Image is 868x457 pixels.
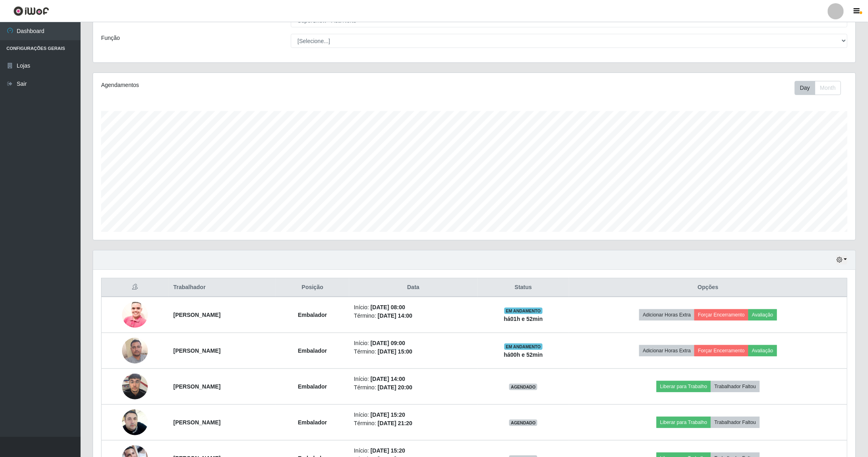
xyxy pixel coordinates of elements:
strong: [PERSON_NAME] [173,383,220,390]
button: Trabalhador Faltou [711,381,760,392]
time: [DATE] 15:20 [371,447,405,454]
img: 1728418986767.jpeg [122,333,148,368]
button: Liberar para Trabalho [657,381,711,392]
button: Trabalhador Faltou [711,417,760,428]
th: Trabalhador [168,278,276,297]
li: Término: [354,383,473,392]
strong: Embalador [298,419,327,426]
strong: há 00 h e 52 min [504,352,543,358]
time: [DATE] 15:20 [371,412,405,418]
div: Agendamentos [101,81,405,89]
span: AGENDADO [509,420,537,426]
img: 1753794100219.jpeg [122,369,148,403]
img: CoreUI Logo [13,6,49,16]
button: Avaliação [748,309,777,321]
th: Status [478,278,569,297]
li: Início: [354,375,473,383]
button: Forçar Encerramento [694,345,748,356]
button: Adicionar Horas Extra [639,345,694,356]
th: Posição [276,278,349,297]
th: Data [349,278,478,297]
time: [DATE] 21:20 [378,420,412,426]
li: Término: [354,312,473,320]
div: First group [795,81,841,95]
li: Início: [354,411,473,419]
time: [DATE] 14:00 [371,376,405,382]
li: Início: [354,447,473,455]
button: Month [815,81,841,95]
img: 1741871107484.jpeg [122,399,148,445]
li: Início: [354,339,473,347]
time: [DATE] 14:00 [378,312,412,319]
strong: [PERSON_NAME] [173,419,220,426]
strong: Embalador [298,312,327,318]
li: Início: [354,303,473,312]
time: [DATE] 09:00 [371,340,405,346]
button: Day [795,81,815,95]
th: Opções [569,278,847,297]
button: Liberar para Trabalho [657,417,711,428]
span: EM ANDAMENTO [504,343,543,350]
span: EM ANDAMENTO [504,308,543,314]
label: Função [101,34,120,42]
button: Adicionar Horas Extra [639,309,694,321]
strong: Embalador [298,383,327,390]
strong: [PERSON_NAME] [173,312,220,318]
li: Término: [354,419,473,428]
li: Término: [354,347,473,356]
button: Avaliação [748,345,777,356]
button: Forçar Encerramento [694,309,748,321]
time: [DATE] 15:00 [378,348,412,355]
strong: há 01 h e 52 min [504,316,543,322]
span: AGENDADO [509,384,537,390]
time: [DATE] 20:00 [378,384,412,391]
strong: [PERSON_NAME] [173,347,220,354]
div: Toolbar with button groups [795,81,847,95]
strong: Embalador [298,347,327,354]
time: [DATE] 08:00 [371,304,405,310]
img: 1744125761618.jpeg [122,298,148,332]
